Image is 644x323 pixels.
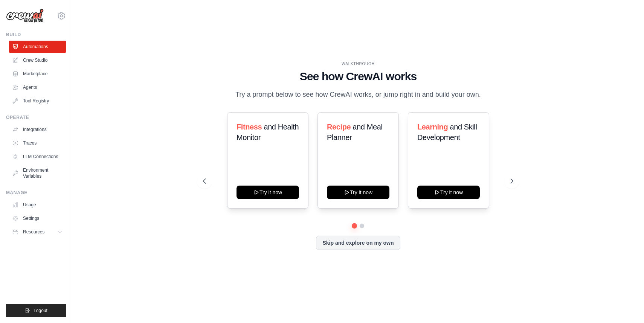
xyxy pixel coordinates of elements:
button: Resources [9,226,66,238]
a: Settings [9,212,66,224]
p: Try a prompt below to see how CrewAI works, or jump right in and build your own. [232,89,485,100]
a: LLM Connections [9,151,66,163]
a: Crew Studio [9,54,66,66]
img: Logo [6,9,44,23]
span: Recipe [327,123,351,131]
button: Try it now [417,186,480,199]
a: Traces [9,137,66,149]
a: Environment Variables [9,164,66,182]
div: WALKTHROUGH [203,61,513,67]
a: Automations [9,41,66,53]
a: Agents [9,81,66,93]
span: and Health Monitor [237,123,299,142]
button: Try it now [237,186,299,199]
span: and Meal Planner [327,123,382,142]
button: Logout [6,304,66,317]
span: Resources [23,229,44,235]
span: Learning [417,123,448,131]
button: Try it now [327,186,389,199]
a: Usage [9,199,66,211]
div: Manage [6,190,66,196]
div: Build [6,32,66,38]
button: Skip and explore on my own [316,236,400,250]
span: Fitness [237,123,262,131]
span: Logout [34,308,47,314]
div: Operate [6,114,66,120]
a: Marketplace [9,68,66,80]
a: Tool Registry [9,95,66,107]
h1: See how CrewAI works [203,70,513,83]
a: Integrations [9,123,66,136]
